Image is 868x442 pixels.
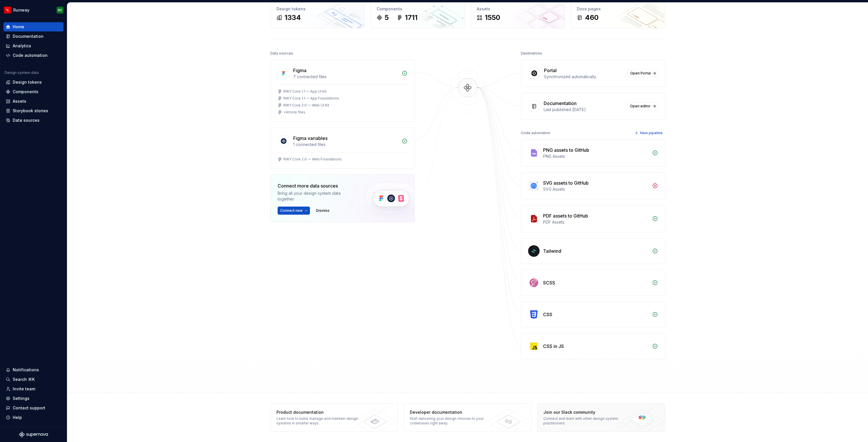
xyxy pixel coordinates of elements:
[13,7,29,13] div: Runway
[543,416,627,426] div: Connect and learn with other design system practitioners.
[543,248,561,254] div: Tailwind
[543,179,589,186] div: SVG assets to GitHub
[293,67,306,74] div: Figma
[283,103,329,108] div: RWY Core 2.0 — Web UI Kit
[13,53,48,58] div: Code automation
[285,13,301,22] div: 1334
[270,128,415,169] a: Figma variables1 connected filesRWY Core 2.0 — Web Foundations
[278,207,310,215] button: Connect new
[405,13,418,22] div: 1711
[3,51,63,60] a: Code automation
[270,49,293,57] div: Data sources
[270,403,398,432] a: Product documentationLearn how to build, manage and maintain design systems in smarter ways.
[276,6,359,12] div: Design tokens
[13,98,26,104] div: Assets
[543,409,627,415] div: Join our Slack community
[13,117,40,123] div: Data sources
[640,131,663,135] span: New pipeline
[477,6,559,12] div: Assets
[13,33,44,39] div: Documentation
[3,384,63,394] a: Invite team
[3,97,63,106] a: Assets
[283,110,305,115] div: + 4 more files
[3,78,63,87] a: Design tokens
[544,67,557,74] div: Portal
[13,415,22,420] div: Help
[404,403,532,432] a: Developer documentationStart delivering your design choices to your codebases right away.
[385,13,389,22] div: 5
[13,405,45,411] div: Contact support
[270,60,415,122] a: Figma7 connected filesRWY Core 1.1 — App UI KitRWY Core 1.1 — App FoundationsRWY Core 2.0 — Web U...
[543,279,555,286] div: SCSS
[280,208,303,213] span: Connect new
[293,135,328,142] div: Figma variables
[13,43,31,49] div: Analytics
[543,212,588,219] div: PDF assets to GitHub
[13,386,35,392] div: Invite team
[3,365,63,374] button: Notifications
[377,6,459,12] div: Components
[13,377,35,382] div: Search ⌘K
[3,116,63,125] a: Data sources
[276,409,360,415] div: Product documentation
[13,24,24,30] div: Home
[544,107,624,113] div: Last published [DATE]
[543,343,564,350] div: CSS in JS
[283,96,339,101] div: RWY Core 1.1 — App Foundations
[543,219,649,225] div: PDF Assets
[627,102,658,110] a: Open editor
[3,41,63,50] a: Analytics
[3,87,63,96] a: Components
[293,142,398,147] div: 1 connected files
[3,375,63,384] button: Search ⌘K
[410,416,494,426] div: Start delivering your design choices to your codebases right away.
[3,32,63,41] a: Documentation
[3,394,63,403] a: Settings
[628,69,658,77] a: Open Portal
[316,208,330,213] span: Dismiss
[521,49,542,57] div: Destinations
[313,207,332,215] button: Dismiss
[58,8,62,12] div: RC
[543,311,552,318] div: CSS
[410,409,494,415] div: Developer documentation
[633,129,665,137] button: New pipeline
[3,22,63,31] a: Home
[630,71,651,76] span: Open Portal
[283,157,342,162] div: RWY Core 2.0 — Web Foundations
[283,89,327,94] div: RWY Core 1.1 — App UI Kit
[13,89,38,95] div: Components
[5,70,39,75] div: Design system data
[293,74,398,80] div: 7 connected files
[13,108,48,114] div: Storybook stories
[4,7,11,14] img: 6b187050-a3ed-48aa-8485-808e17fcee26.png
[13,79,42,85] div: Design tokens
[544,100,577,107] div: Documentation
[276,416,360,426] div: Learn how to build, manage and maintain design systems in smarter ways.
[3,106,63,115] a: Storybook stories
[543,153,649,159] div: PNG Assets
[278,190,356,202] div: Bring all your design system data together.
[521,129,550,137] div: Code automation
[13,367,39,373] div: Notifications
[3,413,63,422] button: Help
[278,182,356,189] div: Connect more data sources
[13,396,29,401] div: Settings
[585,13,598,22] div: 460
[630,104,651,108] span: Open editor
[19,432,48,437] svg: Supernova Logo
[577,6,659,12] div: Docs pages
[544,74,624,80] div: Synchronized automatically
[543,186,649,192] div: SVG Assets
[1,4,66,16] button: RunwayRC
[537,403,665,432] a: Join our Slack communityConnect and learn with other design system practitioners.
[3,403,63,413] button: Contact support
[543,147,589,153] div: PNG assets to GitHub
[485,13,500,22] div: 1550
